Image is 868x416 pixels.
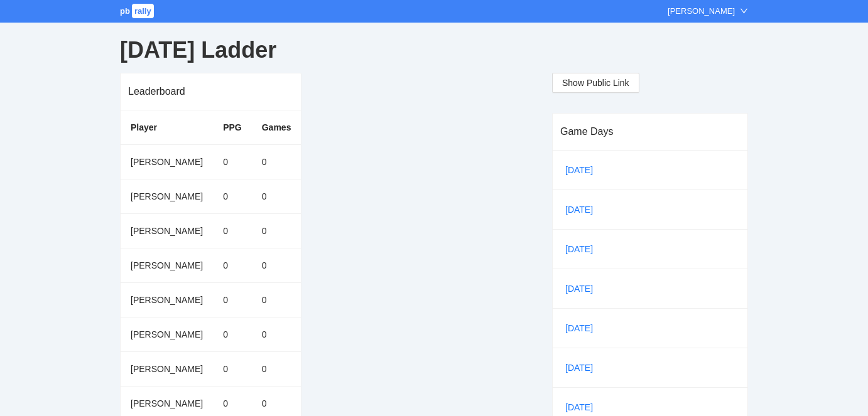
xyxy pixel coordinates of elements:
[121,351,213,386] td: [PERSON_NAME]
[121,213,213,248] td: [PERSON_NAME]
[213,351,252,386] td: 0
[121,179,213,213] td: [PERSON_NAME]
[213,317,252,351] td: 0
[252,144,301,179] td: 0
[223,120,242,134] div: PPG
[213,213,252,248] td: 0
[740,7,748,15] span: down
[563,319,605,338] a: [DATE]
[120,6,156,16] a: pbrally
[252,282,301,317] td: 0
[252,317,301,351] td: 0
[668,5,735,18] div: [PERSON_NAME]
[563,240,605,259] a: [DATE]
[120,28,748,73] div: [DATE] Ladder
[252,179,301,213] td: 0
[128,73,293,109] div: Leaderboard
[562,76,629,90] span: Show Public Link
[121,248,213,282] td: [PERSON_NAME]
[252,213,301,248] td: 0
[213,282,252,317] td: 0
[121,282,213,317] td: [PERSON_NAME]
[213,248,252,282] td: 0
[262,120,291,134] div: Games
[252,351,301,386] td: 0
[563,279,605,298] a: [DATE]
[132,4,154,18] span: rally
[121,144,213,179] td: [PERSON_NAME]
[563,161,605,179] a: [DATE]
[121,317,213,351] td: [PERSON_NAME]
[213,179,252,213] td: 0
[252,248,301,282] td: 0
[563,358,605,377] a: [DATE]
[213,144,252,179] td: 0
[563,200,605,219] a: [DATE]
[120,6,130,16] span: pb
[552,73,639,93] button: Show Public Link
[131,120,203,134] div: Player
[560,114,740,149] div: Game Days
